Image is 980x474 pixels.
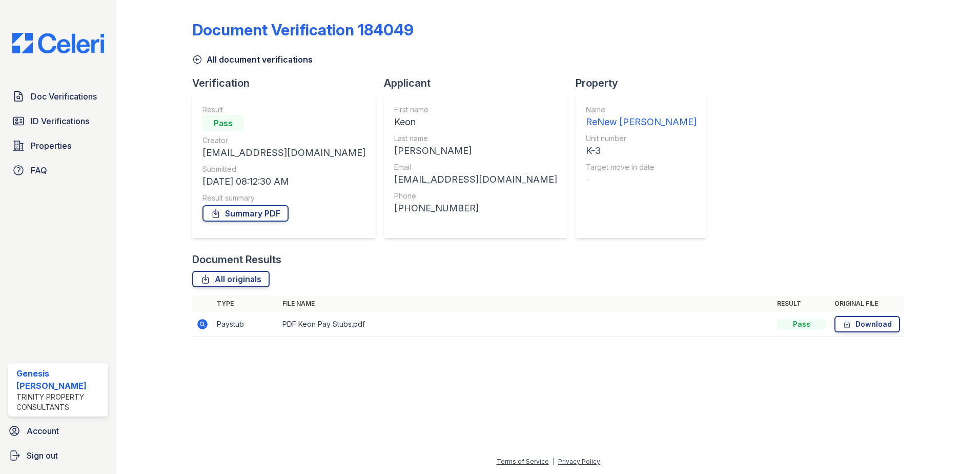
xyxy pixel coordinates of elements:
[586,172,697,187] div: -
[278,295,773,312] th: File name
[553,458,555,465] div: |
[31,90,97,103] span: Doc Verifications
[16,392,104,412] div: Trinity Property Consultants
[31,115,89,127] span: ID Verifications
[586,115,697,129] div: ReNew [PERSON_NAME]
[497,458,549,465] a: Terms of Service
[586,105,697,115] div: Name
[213,295,278,312] th: Type
[384,76,576,90] div: Applicant
[202,174,365,189] div: [DATE] 08:12:30 AM
[576,76,715,90] div: Property
[31,164,47,176] span: FAQ
[202,193,365,203] div: Result summary
[192,252,281,267] div: Document Results
[202,135,365,146] div: Creator
[394,115,557,129] div: Keon
[8,111,108,131] a: ID Verifications
[202,115,243,131] div: Pass
[202,205,289,222] a: Summary PDF
[31,140,71,152] span: Properties
[4,445,112,466] a: Sign out
[394,162,557,172] div: Email
[773,295,830,312] th: Result
[830,295,904,312] th: Original file
[586,133,697,144] div: Unit number
[558,458,600,465] a: Privacy Policy
[192,21,414,39] div: Document Verification 184049
[777,319,826,329] div: Pass
[16,367,104,392] div: Genesis [PERSON_NAME]
[8,160,108,181] a: FAQ
[394,172,557,187] div: [EMAIL_ADDRESS][DOMAIN_NAME]
[834,316,900,332] a: Download
[586,105,697,129] a: Name ReNew [PERSON_NAME]
[586,144,697,158] div: K-3
[27,425,59,437] span: Account
[202,146,365,160] div: [EMAIL_ADDRESS][DOMAIN_NAME]
[278,312,773,337] td: PDF Keon Pay Stubs.pdf
[394,144,557,158] div: [PERSON_NAME]
[8,135,108,156] a: Properties
[202,164,365,174] div: Submitted
[192,271,270,287] a: All originals
[4,421,112,441] a: Account
[192,53,313,66] a: All document verifications
[586,162,697,172] div: Target move in date
[394,133,557,144] div: Last name
[394,105,557,115] div: First name
[4,33,112,53] img: CE_Logo_Blue-a8612792a0a2168367f1c8372b55b34899dd931a85d93a1a3d3e32e68fde9ad4.png
[8,86,108,107] a: Doc Verifications
[202,105,365,115] div: Result
[213,312,278,337] td: Paystub
[192,76,384,90] div: Verification
[394,191,557,201] div: Phone
[394,201,557,215] div: [PHONE_NUMBER]
[27,449,58,462] span: Sign out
